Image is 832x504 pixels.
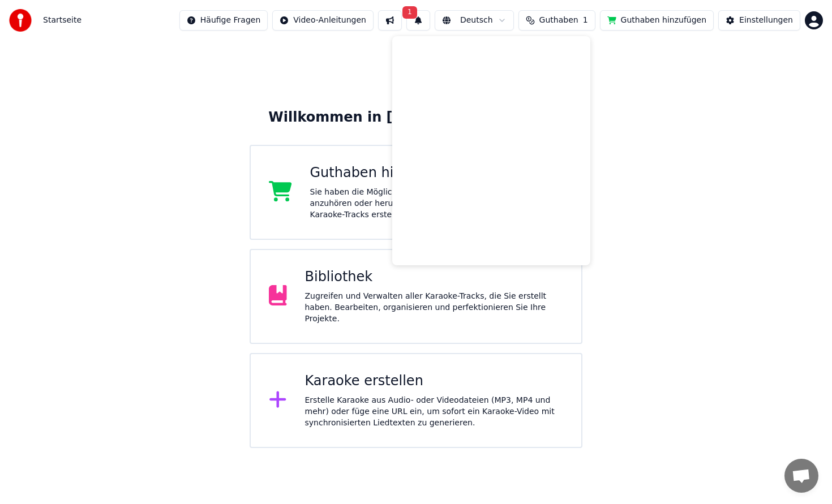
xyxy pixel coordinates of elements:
[739,15,793,26] div: Einstellungen
[402,6,417,19] span: 1
[305,268,564,286] div: Bibliothek
[583,15,588,26] span: 1
[305,372,564,390] div: Karaoke erstellen
[539,15,578,26] span: Guthaben
[784,459,818,493] a: Chat öffnen
[43,15,82,26] span: Startseite
[406,10,430,31] button: 1
[305,291,564,325] div: Zugreifen und Verwalten aller Karaoke-Tracks, die Sie erstellt haben. Bearbeiten, organisieren un...
[718,10,800,31] button: Einstellungen
[9,9,32,32] img: youka
[600,10,714,31] button: Guthaben hinzufügen
[272,10,374,31] button: Video-Anleitungen
[43,15,82,26] nav: breadcrumb
[518,10,595,31] button: Guthaben1
[179,10,268,31] button: Häufige Fragen
[310,164,564,182] div: Guthaben hinzufügen
[268,109,563,127] div: Willkommen in [GEOGRAPHIC_DATA]
[310,187,564,221] div: Sie haben die Möglichkeit, die bereits erstellten Karaoke-Titel anzuhören oder herunterzuladen. W...
[305,395,564,429] div: Erstelle Karaoke aus Audio- oder Videodateien (MP3, MP4 und mehr) oder füge eine URL ein, um sofo...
